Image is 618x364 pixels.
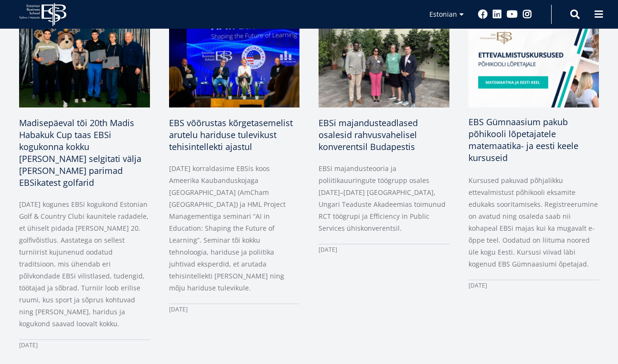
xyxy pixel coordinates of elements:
[469,116,578,163] span: EBS Gümnaasium pakub põhikooli lõpetajatele matemaatika- ja eesti keele kursuseid
[19,198,150,330] p: [DATE] kogunes EBSi kogukond Estonian Golf & Country Clubi kaunitele radadele, et ühiselt pidada ...
[469,174,599,270] p: Kursused pakuvad põhjalikku ettevalmistust põhikooli eksamite edukaks sooritamiseks. Registreerum...
[19,339,150,351] div: [DATE]
[507,10,518,19] a: Youtube
[492,10,502,19] a: Linkedin
[319,117,418,152] span: EBSi majandusteadlased osalesid rahvusvahelisel konverentsil Budapestis
[469,279,599,291] div: [DATE]
[19,117,141,188] span: Madisepäeval tõi 20th Madis Habakuk Cup taas EBSi kogukonna kokku [PERSON_NAME] selgitati välja [...
[319,244,449,256] div: [DATE]
[478,10,488,19] a: Facebook
[169,162,300,294] p: [DATE] korraldasime EBSis koos Ameerika Kaubanduskojaga [GEOGRAPHIC_DATA] (AmCham [GEOGRAPHIC_DAT...
[465,15,602,109] img: EBS Gümnaasiumi ettevalmistuskursused
[19,17,150,107] img: 20th Madis Habakuk Cup
[319,17,449,107] img: a
[169,17,300,107] img: Ai in Education
[522,10,532,19] a: Instagram
[169,117,293,152] span: EBS võõrustas kõrgetasemelist arutelu hariduse tulevikust tehisintellekti ajastul
[319,162,449,234] p: EBSi majandusteooria ja poliitikauuringute töögrupp osales [DATE]–[DATE] [GEOGRAPHIC_DATA], Ungar...
[169,303,300,315] div: [DATE]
